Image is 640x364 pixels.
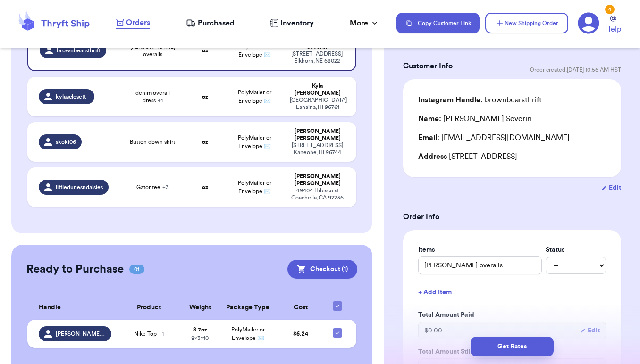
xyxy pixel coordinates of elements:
th: Weight [181,296,219,320]
span: PolyMailer or Envelope ✉️ [231,327,265,341]
span: Purchased [198,17,235,29]
span: $ 6.24 [293,331,308,337]
span: + 1 [159,331,164,337]
span: brownbearsthrift [57,47,101,54]
span: Email: [418,134,439,141]
span: $ 0.00 [424,326,442,335]
div: [GEOGRAPHIC_DATA] Lahaina , HI 96761 [290,97,345,111]
th: Cost [277,296,324,320]
h3: Order Info [403,211,621,223]
h2: Ready to Purchase [26,262,124,277]
div: brownbearsthrift [418,94,542,106]
div: 4 [605,5,615,14]
a: Inventory [270,17,314,29]
span: [PERSON_NAME].[PERSON_NAME] [56,330,105,338]
button: Copy Customer Link [396,13,480,33]
div: 49404 Hibisco st Coachella , CA 92236 [290,187,345,201]
button: New Shipping Order [485,13,568,33]
label: Total Amount Paid [418,310,606,320]
span: Inventory [280,17,314,29]
span: Address [418,153,447,160]
div: [PERSON_NAME] Severin [418,113,531,124]
a: Help [605,16,621,35]
button: Checkout (1) [287,260,357,279]
strong: oz [202,184,208,190]
button: + Add Item [414,282,610,303]
div: [EMAIL_ADDRESS][DOMAIN_NAME] [418,132,606,143]
span: Gator tee [136,183,169,191]
span: skoki06 [56,138,76,146]
h3: Customer Info [403,60,453,72]
label: Status [546,245,606,255]
strong: oz [202,139,208,145]
span: 8 x 3 x 10 [191,335,209,341]
div: [STREET_ADDRESS] Elkhorn , NE 68022 [290,50,344,65]
span: + 1 [158,98,163,103]
span: denim overall dress [126,89,180,104]
button: Edit [601,183,621,192]
th: Package Type [219,296,277,320]
th: Product [117,296,181,320]
span: PolyMailer or Envelope ✉️ [238,180,271,194]
span: Instagram Handle: [418,96,483,104]
strong: oz [202,94,208,99]
span: + 3 [162,184,169,190]
div: More [350,17,379,29]
span: Nike Top [134,330,164,338]
span: 01 [129,265,144,274]
button: Get Rates [471,337,554,356]
span: Button down shirt [130,138,175,146]
div: [STREET_ADDRESS] [418,151,606,162]
span: littledunesndaisies [56,183,103,191]
span: PolyMailer or Envelope ✉️ [238,135,271,149]
span: Handle [39,303,61,313]
div: [PERSON_NAME] [PERSON_NAME] [290,128,345,142]
strong: oz [202,48,208,53]
span: Orders [126,17,150,28]
span: PolyMailer or Envelope ✉️ [238,90,271,104]
div: Kyla [PERSON_NAME] [290,83,345,97]
label: Items [418,245,542,255]
div: [STREET_ADDRESS] Kaneohe , HI 96744 [290,142,345,156]
a: Orders [116,17,150,29]
span: kylasclosett_ [56,93,89,100]
button: Edit [580,326,600,335]
span: [PERSON_NAME] overalls [126,43,180,58]
span: Help [605,24,621,35]
a: Purchased [186,17,235,29]
div: [PERSON_NAME] [PERSON_NAME] [290,173,345,187]
span: Name: [418,115,441,123]
a: 4 [578,12,599,34]
span: Order created: [DATE] 10:56 AM HST [530,66,621,74]
strong: 8.7 oz [193,327,207,332]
